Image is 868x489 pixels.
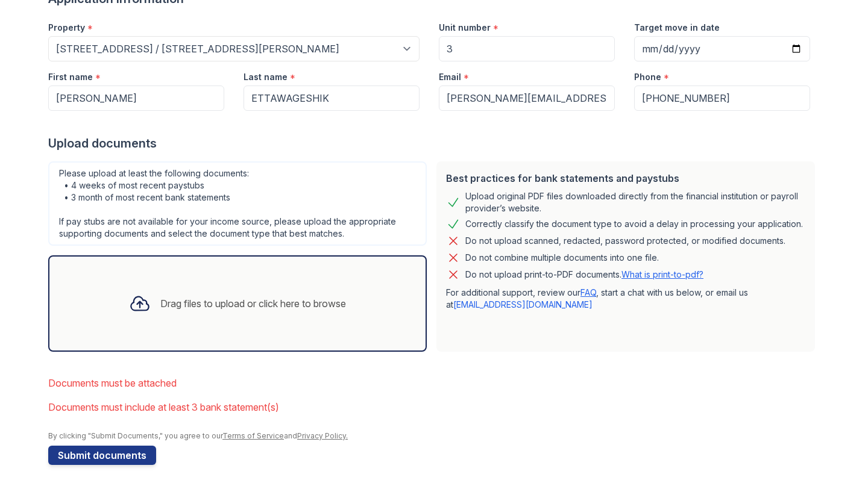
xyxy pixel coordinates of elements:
label: Phone [634,71,661,83]
div: Best practices for bank statements and paystubs [446,171,805,185]
p: For additional support, review our , start a chat with us below, or email us at [446,287,805,311]
div: Do not combine multiple documents into one file. [465,251,659,265]
label: Property [48,22,85,34]
div: Upload original PDF files downloaded directly from the financial institution or payroll provider’... [465,190,805,214]
p: Do not upload print-to-PDF documents. [465,269,703,281]
label: First name [48,71,93,83]
div: Correctly classify the document type to avoid a delay in processing your application. [465,217,803,231]
div: Upload documents [48,135,820,152]
div: Do not upload scanned, redacted, password protected, or modified documents. [465,234,785,248]
a: [EMAIL_ADDRESS][DOMAIN_NAME] [453,299,593,310]
div: Drag files to upload or click here to browse [160,296,346,311]
a: Terms of Service [222,431,284,440]
div: By clicking "Submit Documents," you agree to our and [48,431,820,441]
label: Target move in date [634,22,720,34]
button: Submit documents [48,446,156,465]
label: Unit number [439,22,491,34]
label: Email [439,71,461,83]
div: Please upload at least the following documents: • 4 weeks of most recent paystubs • 3 month of mo... [48,161,427,246]
li: Documents must be attached [48,371,820,395]
label: Last name [244,71,288,83]
li: Documents must include at least 3 bank statement(s) [48,395,820,419]
a: What is print-to-pdf? [621,269,703,279]
a: Privacy Policy. [297,431,348,440]
a: FAQ [580,287,596,297]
